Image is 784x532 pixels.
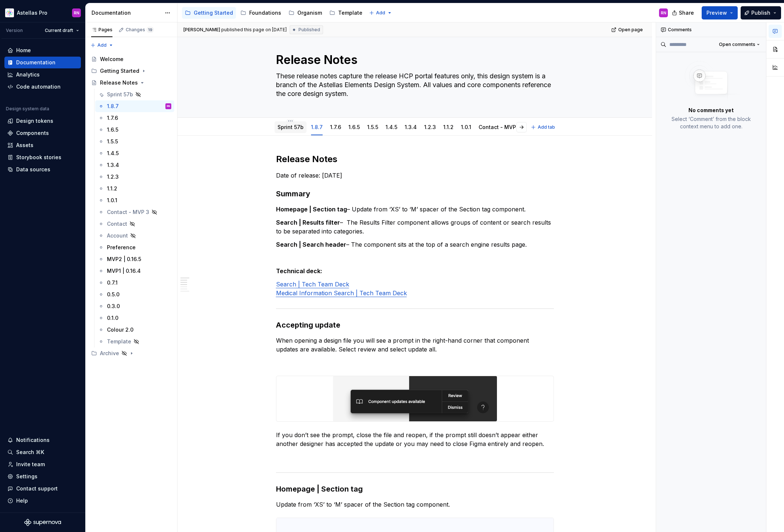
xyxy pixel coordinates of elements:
[706,9,727,17] span: Preview
[45,28,73,33] span: Current draft
[95,265,174,277] a: MVP1 | 0.16.4
[275,51,552,69] textarea: Release Notes
[237,7,284,19] a: Foundations
[95,89,174,100] a: Sprint 57b
[167,103,170,110] div: RN
[6,28,23,33] div: Version
[479,124,521,130] a: Contact - MVP 3
[741,6,781,19] button: Publish
[95,289,174,300] a: 0.5.0
[367,124,378,130] a: 1.5.5
[107,279,118,286] div: 0.7.1
[107,114,118,122] div: 1.7.6
[298,27,320,33] span: Published
[276,206,347,213] strong: Homepage | Section tag
[308,119,326,135] div: 1.8.7
[107,232,128,239] div: Account
[95,324,174,336] a: Colour 2.0
[276,281,349,288] a: Search | Tech Team Deck
[297,9,322,17] div: Organism
[383,119,400,135] div: 1.4.5
[16,166,50,173] div: Data sources
[24,519,61,526] a: Supernova Logo
[100,350,119,357] div: Archive
[276,240,554,249] p: – The component sits at the top of a search engine results page.
[668,6,699,19] button: Share
[278,124,304,130] a: Sprint 57b
[688,107,734,114] p: No comments yet
[16,59,56,66] div: Documentation
[386,124,397,130] a: 1.4.5
[679,9,694,17] span: Share
[107,150,119,157] div: 1.4.5
[88,347,174,359] div: Archive
[16,71,40,78] div: Analytics
[107,256,141,263] div: MVP2 | 0.16.5
[107,208,149,216] div: Contact - MVP 3
[440,119,457,135] div: 1.1.2
[338,9,362,17] div: Template
[4,127,81,139] a: Components
[402,119,420,135] div: 1.3.4
[16,129,49,137] div: Components
[221,27,287,33] div: published this page on [DATE]
[88,53,174,65] a: Welcome
[107,197,117,204] div: 1.0.1
[4,483,81,494] button: Contact support
[276,289,407,297] a: Medical Information Search | Tech Team Deck
[194,9,233,17] div: Getting Started
[88,65,174,77] div: Getting Started
[107,161,119,169] div: 1.3.4
[88,77,174,89] a: Release Notes
[182,6,365,20] div: Page tree
[107,291,119,298] div: 0.5.0
[16,47,31,54] div: Home
[95,253,174,265] a: MVP2 | 0.16.5
[656,22,766,37] div: Comments
[16,117,53,125] div: Design tokens
[276,218,554,236] p: – The Results Filter component allows groups of content or search results to be separated into ca...
[95,112,174,124] a: 1.7.6
[16,473,37,480] div: Settings
[95,277,174,289] a: 0.7.1
[275,70,552,100] textarea: These release notes capture the release HCP portal features only, this design system is a branch ...
[665,115,757,130] p: Select ‘Comment’ from the block context menu to add one.
[107,326,133,333] div: Colour 2.0
[16,497,28,504] div: Help
[4,471,81,482] a: Settings
[100,67,139,75] div: Getting Started
[147,27,154,33] span: 19
[276,320,554,330] h3: Accepting update
[16,154,61,161] div: Storybook stories
[751,9,770,17] span: Publish
[421,119,439,135] div: 1.2.3
[107,220,127,228] div: Contact
[276,189,554,199] h3: Summary
[107,303,120,310] div: 0.3.0
[95,194,174,206] a: 1.0.1
[367,8,394,18] button: Add
[97,42,107,48] span: Add
[107,173,119,181] div: 1.2.3
[16,83,61,90] div: Code automation
[88,53,174,359] div: Page tree
[88,40,116,50] button: Add
[424,124,436,130] a: 1.2.3
[364,119,381,135] div: 1.5.5
[276,500,554,509] p: Update from ‘XS’ to ‘M’ spacer of the Section tag component.
[4,434,81,446] button: Notifications
[107,126,118,133] div: 1.6.5
[16,485,58,492] div: Contact support
[4,44,81,56] a: Home
[16,142,33,149] div: Assets
[276,431,554,448] p: If you don’t see the prompt, close the file and reopen, if the prompt still doesn’t appear either...
[74,10,79,16] div: RN
[326,7,365,19] a: Template
[461,124,471,130] a: 1.0.1
[100,79,138,86] div: Release Notes
[107,185,117,192] div: 1.1.2
[311,124,323,130] a: 1.8.7
[286,7,325,19] a: Organism
[276,153,554,165] h2: Release Notes
[95,124,174,136] a: 1.6.5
